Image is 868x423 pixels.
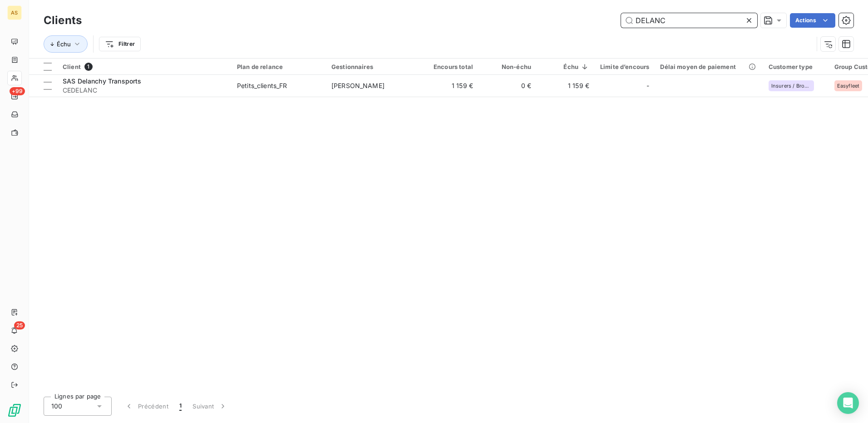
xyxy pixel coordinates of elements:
div: Échu [542,63,589,70]
span: 1 [179,402,182,411]
button: Échu [44,35,88,53]
h3: Clients [44,12,82,29]
div: Customer type [769,63,824,70]
span: Échu [57,40,71,48]
span: 25 [14,321,25,330]
td: 0 € [478,75,537,97]
span: SAS Delanchy Transports [63,77,141,85]
div: AS [7,5,22,20]
button: Actions [790,13,835,28]
span: Insurers / Brokers [771,83,811,89]
div: Limite d’encours [600,63,649,70]
div: Open Intercom Messenger [837,392,859,414]
button: 1 [174,397,187,416]
button: Précédent [119,397,174,416]
td: 1 159 € [537,75,595,97]
button: Suivant [187,397,233,416]
div: Gestionnaires [331,63,415,70]
span: +99 [10,87,25,95]
span: [PERSON_NAME] [331,82,385,89]
span: CEDELANC [63,86,226,95]
span: Client [63,63,81,70]
div: Petits_clients_FR [237,81,287,90]
div: Délai moyen de paiement [660,63,757,70]
button: Filtrer [99,37,141,51]
img: Logo LeanPay [7,403,22,418]
div: Encours total [426,63,473,70]
div: Non-échu [484,63,531,70]
span: - [646,81,649,90]
span: 1 [84,63,93,71]
span: Easyfleet [837,83,859,89]
span: 100 [51,402,62,411]
div: Plan de relance [237,63,321,70]
td: 1 159 € [420,75,478,97]
a: +99 [7,89,21,103]
input: Rechercher [621,13,757,28]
